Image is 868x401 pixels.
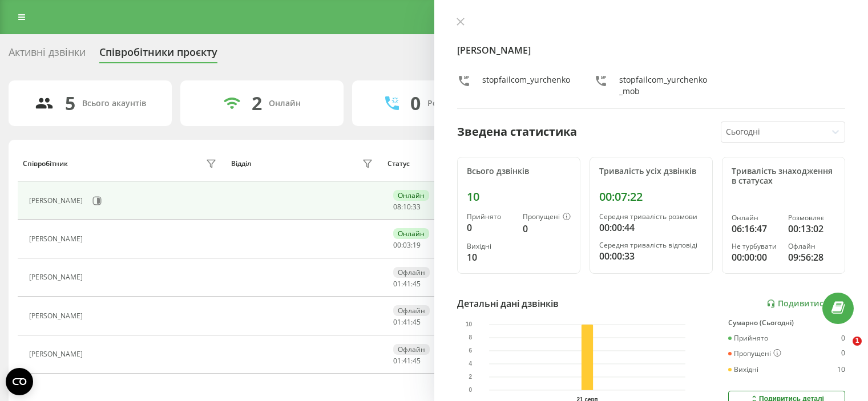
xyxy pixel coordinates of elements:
[467,250,514,264] div: 10
[732,222,779,236] div: 06:16:47
[269,99,301,108] div: Онлайн
[523,222,571,236] div: 0
[728,366,758,374] div: Вихідні
[29,312,86,320] div: [PERSON_NAME]
[829,337,857,364] iframe: Intercom live chat
[523,213,571,222] div: Пропущені
[413,356,421,366] span: 45
[393,241,421,249] div: : :
[837,366,845,374] div: 10
[252,92,262,114] div: 2
[393,279,401,289] span: 01
[788,214,835,222] div: Розмовляє
[599,213,703,221] div: Середня тривалість розмови
[65,92,75,114] div: 5
[393,203,421,211] div: : :
[403,279,411,289] span: 41
[788,250,835,264] div: 09:56:28
[393,240,401,250] span: 00
[29,273,86,281] div: [PERSON_NAME]
[403,356,411,366] span: 41
[467,242,514,250] div: Вихідні
[788,242,835,250] div: Офлайн
[29,197,86,205] div: [PERSON_NAME]
[766,299,845,309] a: Подивитись звіт
[403,240,411,250] span: 03
[482,74,570,97] div: stopfailcom_yurchenko
[732,167,835,186] div: Тривалість знаходження в статусах
[393,267,430,278] div: Офлайн
[619,74,708,97] div: stopfailcom_yurchenko_mob
[82,99,146,108] div: Всього акаунтів
[23,160,68,168] div: Співробітник
[457,43,846,57] h4: [PERSON_NAME]
[841,334,845,342] div: 0
[466,322,473,328] text: 10
[9,46,86,64] div: Активні дзвінки
[853,337,862,346] span: 1
[29,235,86,243] div: [PERSON_NAME]
[469,348,472,354] text: 6
[393,356,401,366] span: 01
[393,190,429,201] div: Онлайн
[599,167,703,176] div: Тривалість усіх дзвінків
[99,46,217,64] div: Співробітники проєкту
[469,387,472,394] text: 0
[469,361,472,367] text: 4
[393,318,421,326] div: : :
[467,167,571,176] div: Всього дзвінків
[29,350,86,358] div: [PERSON_NAME]
[457,123,577,140] div: Зведена статистика
[427,99,483,108] div: Розмовляють
[457,297,559,310] div: Детальні дані дзвінків
[403,202,411,212] span: 10
[728,319,845,327] div: Сумарно (Сьогодні)
[732,214,779,222] div: Онлайн
[732,250,779,264] div: 00:00:00
[467,190,571,204] div: 10
[393,344,430,355] div: Офлайн
[467,221,514,234] div: 0
[728,349,781,358] div: Пропущені
[393,317,401,327] span: 01
[393,357,421,365] div: : :
[393,280,421,288] div: : :
[231,160,251,168] div: Відділ
[413,240,421,250] span: 19
[403,317,411,327] span: 41
[728,334,768,342] div: Прийнято
[469,374,472,380] text: 2
[469,335,472,341] text: 8
[732,242,779,250] div: Не турбувати
[393,305,430,316] div: Офлайн
[410,92,421,114] div: 0
[6,368,33,395] button: Open CMP widget
[599,249,703,263] div: 00:00:33
[413,279,421,289] span: 45
[393,228,429,239] div: Онлайн
[788,222,835,236] div: 00:13:02
[413,202,421,212] span: 33
[413,317,421,327] span: 45
[393,202,401,212] span: 08
[599,241,703,249] div: Середня тривалість відповіді
[599,221,703,234] div: 00:00:44
[387,160,410,168] div: Статус
[467,213,514,221] div: Прийнято
[599,190,703,204] div: 00:07:22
